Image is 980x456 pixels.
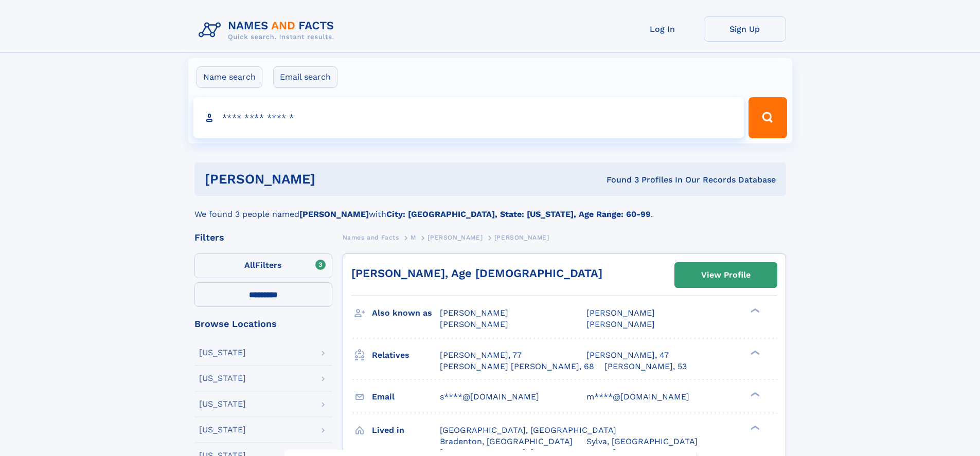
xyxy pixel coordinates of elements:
span: [PERSON_NAME] [427,234,483,241]
span: [PERSON_NAME] [440,319,508,329]
span: All [244,260,255,270]
div: Found 3 Profiles In Our Records Database [461,174,776,186]
b: City: [GEOGRAPHIC_DATA], State: [US_STATE], Age Range: 60-99 [386,209,651,219]
button: Search Button [749,97,787,138]
div: ❯ [748,391,760,397]
label: Filters [194,253,332,278]
a: [PERSON_NAME] [PERSON_NAME], 68 [440,361,594,372]
div: View Profile [701,263,751,287]
input: search input [193,97,744,138]
h3: Relatives [372,346,440,364]
a: [PERSON_NAME], 77 [440,350,522,361]
div: Filters [194,233,332,242]
img: Logo Names and Facts [194,16,343,44]
div: We found 3 people named with . [194,196,786,221]
span: [PERSON_NAME] [586,308,655,318]
a: Sign Up [704,16,786,42]
div: ❯ [748,307,760,314]
span: [PERSON_NAME] [494,234,549,241]
span: Sylva, [GEOGRAPHIC_DATA] [586,436,698,446]
h1: [PERSON_NAME] [205,173,461,186]
b: [PERSON_NAME] [299,209,369,219]
div: [US_STATE] [199,349,246,357]
div: [US_STATE] [199,426,246,434]
a: [PERSON_NAME] [427,231,483,244]
a: View Profile [675,263,777,287]
a: Names and Facts [343,231,399,244]
a: M [411,231,416,244]
h3: Lived in [372,422,440,439]
span: [GEOGRAPHIC_DATA], [GEOGRAPHIC_DATA] [440,425,616,435]
a: Log In [621,16,704,42]
span: [PERSON_NAME] [440,308,508,318]
div: [US_STATE] [199,400,246,408]
div: ❯ [748,349,760,356]
div: [US_STATE] [199,374,246,382]
a: [PERSON_NAME], Age [DEMOGRAPHIC_DATA] [351,267,602,280]
h3: Email [372,388,440,406]
div: ❯ [748,424,760,431]
div: Browse Locations [194,319,332,329]
a: [PERSON_NAME], 53 [604,361,687,372]
label: Name search [197,66,262,88]
span: M [411,234,416,241]
span: [PERSON_NAME] [586,319,655,329]
label: Email search [273,66,337,88]
h3: Also known as [372,304,440,322]
span: Bradenton, [GEOGRAPHIC_DATA] [440,436,573,446]
a: [PERSON_NAME], 47 [586,350,669,361]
